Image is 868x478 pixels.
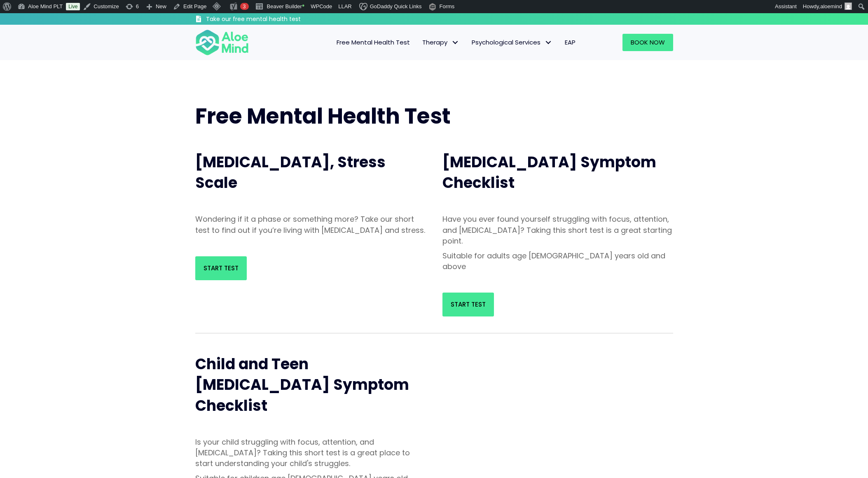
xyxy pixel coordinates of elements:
[631,38,665,47] span: Book Now
[449,37,461,49] span: Therapy: submenu
[543,37,554,49] span: Psychological Services: submenu
[422,38,459,47] span: Therapy
[442,214,673,246] p: Have you ever found yourself struggling with focus, attention, and [MEDICAL_DATA]? Taking this sh...
[337,38,410,47] span: Free Mental Health Test
[195,15,345,25] a: Take our free mental health test
[565,38,576,47] span: EAP
[442,152,656,193] span: [MEDICAL_DATA] Symptom Checklist
[195,214,426,235] p: Wondering if it a phase or something more? Take our short test to find out if you’re living with ...
[260,34,582,51] nav: Menu
[451,300,486,309] span: Start Test
[820,3,842,9] span: aloemind
[204,264,239,272] span: Start Test
[302,2,304,10] span: •
[442,293,494,316] a: Start Test
[442,251,673,272] p: Suitable for adults age [DEMOGRAPHIC_DATA] years old and above
[466,34,559,51] a: Psychological ServicesPsychological Services: submenu
[243,3,246,9] span: 3
[195,256,247,280] a: Start Test
[622,34,673,51] a: Book Now
[195,101,451,131] span: Free Mental Health Test
[559,34,582,51] a: EAP
[416,34,466,51] a: TherapyTherapy: submenu
[195,29,249,56] img: Aloe mind Logo
[66,3,80,10] a: Live
[206,15,345,23] h3: Take our free mental health test
[195,152,386,193] span: [MEDICAL_DATA], Stress Scale
[472,38,552,47] span: Psychological Services
[195,437,426,469] p: Is your child struggling with focus, attention, and [MEDICAL_DATA]? Taking this short test is a g...
[195,354,409,416] span: Child and Teen [MEDICAL_DATA] Symptom Checklist
[330,34,416,51] a: Free Mental Health Test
